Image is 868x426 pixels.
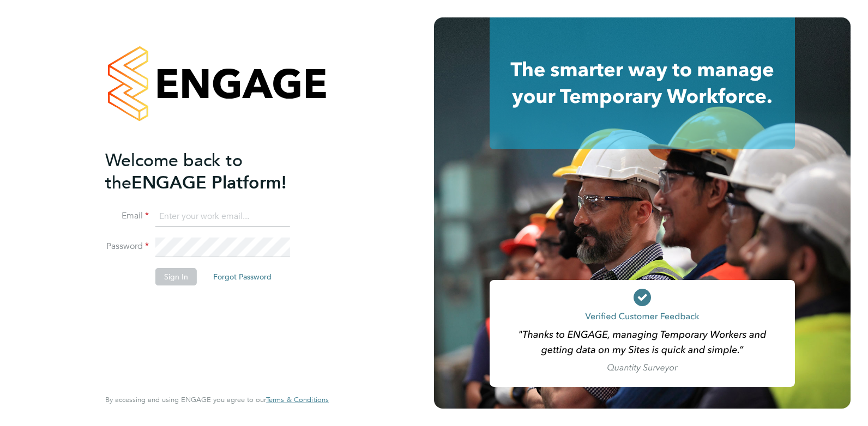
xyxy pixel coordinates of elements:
h2: ENGAGE Platform! [105,149,318,194]
span: Terms & Conditions [266,395,329,404]
a: Terms & Conditions [266,395,329,404]
label: Password [105,241,149,252]
button: Sign In [155,268,197,285]
span: Welcome back to the [105,150,243,193]
span: By accessing and using ENGAGE you agree to our [105,395,329,404]
button: Forgot Password [204,268,280,285]
input: Enter your work email... [155,207,290,227]
label: Email [105,210,149,222]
